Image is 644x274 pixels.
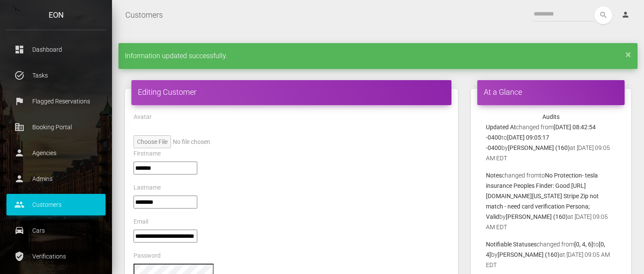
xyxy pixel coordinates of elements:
[486,170,616,232] p: changed from to by at [DATE] 09:05 AM EDT
[118,43,638,69] div: Information updated successfully.
[508,144,570,151] b: [PERSON_NAME] (160)
[594,6,612,24] button: search
[134,184,161,192] label: Lastname
[615,6,638,24] a: person
[486,172,599,220] b: No Protection- tesla insurance Peoples Finder: Good [URL][DOMAIN_NAME][US_STATE] Stripe Zip not m...
[6,168,106,190] a: person Admins
[6,39,106,60] a: dashboard Dashboard
[6,90,106,112] a: flag Flagged Reservations
[138,87,445,97] h4: Editing Customer
[506,213,568,220] b: [PERSON_NAME] (160)
[621,10,630,19] i: person
[6,194,106,215] a: people Customers
[13,172,99,185] p: Admins
[542,113,560,120] strong: Audits
[13,69,99,82] p: Tasks
[13,121,99,134] p: Booking Portal
[486,172,502,179] b: Notes
[134,113,152,121] label: Avatar
[125,4,163,26] a: Customers
[6,65,106,86] a: task_alt Tasks
[484,87,618,97] h4: At a Glance
[134,149,161,158] label: Firstname
[498,251,560,258] b: [PERSON_NAME] (160)
[6,142,106,164] a: person Agencies
[13,198,99,211] p: Customers
[486,134,549,151] b: [DATE] 09:05:17 -0400
[625,52,631,57] a: ×
[6,220,106,241] a: drive_eta Cars
[486,124,516,131] b: Updated At
[13,43,99,56] p: Dashboard
[13,224,99,237] p: Cars
[486,239,616,270] p: changed from to by at [DATE] 09:05 AM EDT
[6,246,106,267] a: verified_user Verifications
[6,116,106,138] a: corporate_fare Booking Portal
[13,146,99,159] p: Agencies
[574,241,593,248] b: [0, 4, 6]
[134,218,148,226] label: Email
[486,241,537,248] b: Notifiable Statuses
[13,250,99,263] p: Verifications
[486,122,616,163] p: changed from to by at [DATE] 09:05 AM EDT
[134,252,161,260] label: Password
[13,95,99,108] p: Flagged Reservations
